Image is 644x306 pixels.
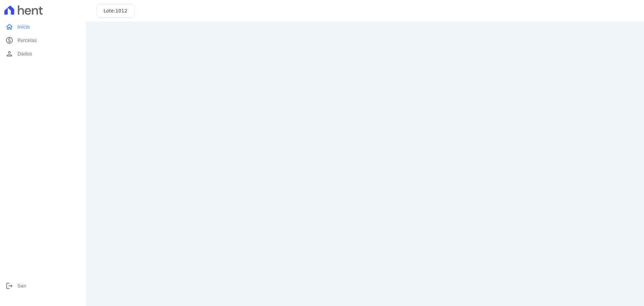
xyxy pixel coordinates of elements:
[17,24,30,30] span: Início
[104,7,127,14] h3: Lote:
[3,20,83,34] a: homeInício
[115,8,127,13] span: 1012
[17,282,26,289] span: Sair
[3,279,83,293] a: logoutSair
[17,50,32,57] span: Dados
[5,23,13,31] i: home
[5,36,13,44] i: paid
[5,50,13,58] i: person
[3,34,83,47] a: paidParcelas
[17,37,37,44] span: Parcelas
[3,47,83,60] a: personDados
[5,282,13,290] i: logout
